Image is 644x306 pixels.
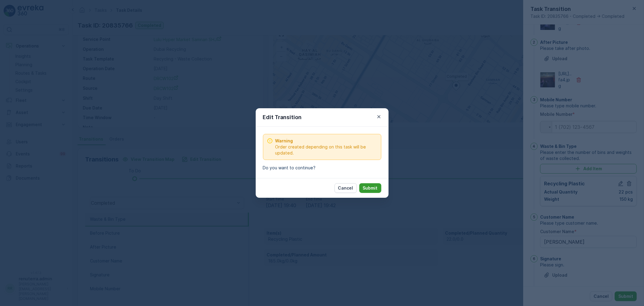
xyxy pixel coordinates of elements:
p: Cancel [338,185,353,191]
span: Order created depending on this task will be updated. [275,144,377,156]
p: Submit [363,185,378,191]
button: Submit [359,183,381,193]
p: Edit Transition [263,113,302,122]
button: Cancel [335,183,357,193]
p: Do you want to continue? [263,165,381,171]
span: Warning [275,138,377,144]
